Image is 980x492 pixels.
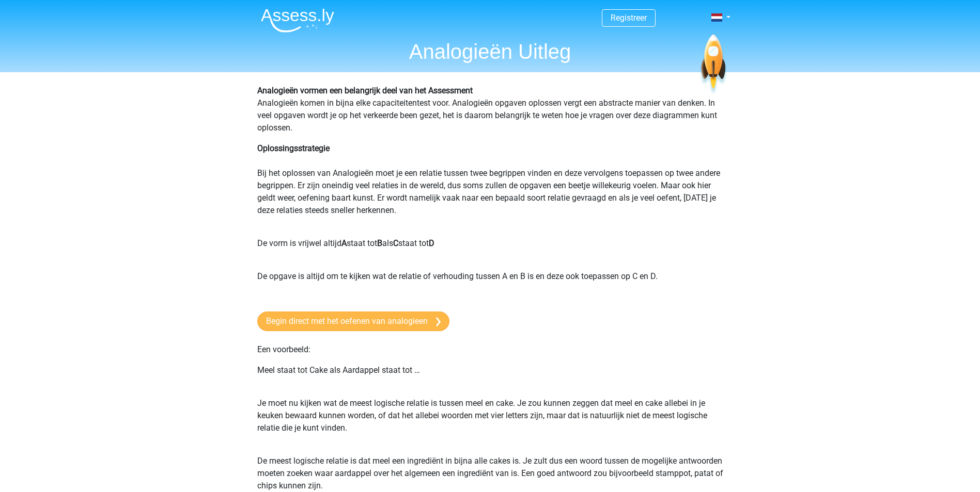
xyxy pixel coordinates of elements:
p: Je moet nu kijken wat de meest logische relatie is tussen meel en cake. Je zou kunnen zeggen dat ... [257,397,723,447]
p: Bij het oplossen van Analogieën moet je een relatie tussen twee begrippen vinden en deze vervolge... [257,142,723,229]
b: A [341,238,347,248]
img: Assessly [261,8,334,32]
img: arrow-right.e5bd35279c78.svg [436,317,441,326]
p: Een voorbeeld: [257,343,723,356]
b: B [377,238,382,248]
p: Analogieën komen in bijna elke capaciteitentest voor. Analogieën opgaven oplossen vergt een abstr... [257,85,723,134]
a: Registreer [611,13,647,23]
a: Begin direct met het oefenen van analogieen [257,311,449,331]
b: C [393,238,398,248]
b: D [429,238,434,248]
b: Oplossingsstrategie [257,143,330,153]
p: Meel staat tot Cake als Aardappel staat tot … [257,364,723,389]
p: De vorm is vrijwel altijd staat tot als staat tot [257,237,723,262]
b: Analogieën vormen een belangrijk deel van het Assessment [257,86,473,95]
h1: Analogieën Uitleg [253,39,728,64]
img: spaceship.7d73109d6933.svg [699,35,727,95]
p: De opgave is altijd om te kijken wat de relatie of verhouding tussen A en B is en deze ook toepas... [257,270,723,295]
